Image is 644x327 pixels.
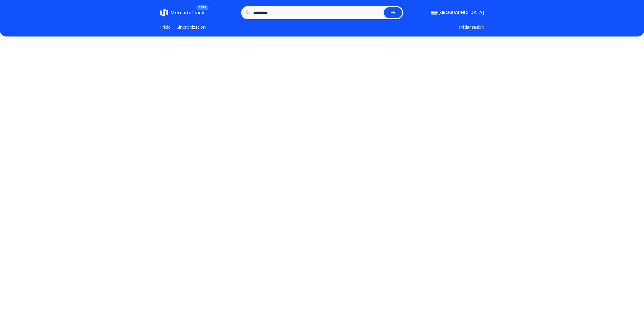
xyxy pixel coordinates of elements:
button: [GEOGRAPHIC_DATA] [431,10,484,16]
span: [GEOGRAPHIC_DATA] [439,10,484,16]
a: Inicio [160,24,171,30]
img: Argentina [431,11,438,15]
a: MercadoTrackBETA [160,9,204,17]
span: BETA [196,5,208,10]
button: Iniciar sesion [459,24,484,30]
a: Sincronizacion [177,24,206,30]
img: MercadoTrack [160,9,168,17]
span: MercadoTrack [170,10,204,15]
